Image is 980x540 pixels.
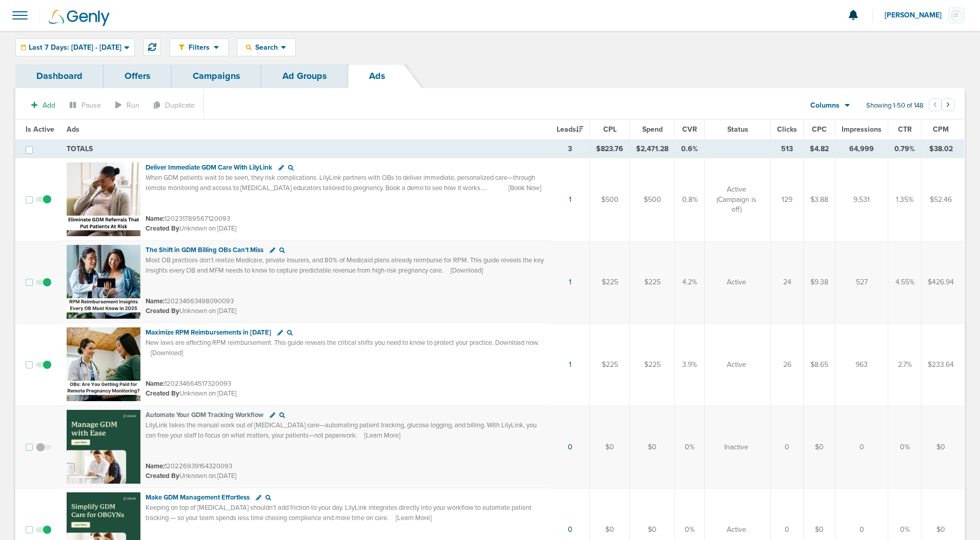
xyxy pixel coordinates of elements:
td: 0.6% [675,140,705,158]
span: Leads [557,125,583,134]
a: 1 [569,278,571,286]
span: Ads [67,125,79,134]
span: When GDM patients wait to be seen, they risk complications. LilyLink partners with OBs to deliver... [146,174,535,192]
span: Filters [185,43,214,52]
span: CTR [898,125,912,134]
span: Created By [146,307,179,315]
td: $0 [630,406,675,488]
span: LilyLink takes the manual work out of [MEDICAL_DATA] care—automating patient tracking, glucose lo... [146,421,537,440]
span: Name: [146,380,165,388]
td: 527 [835,241,888,323]
td: 4.2% [675,241,705,323]
span: Deliver Immediate GDM Care With LilyLink [146,163,272,172]
td: $8.65 [804,323,835,406]
span: CPC [812,125,827,134]
small: 120234663498090093 [146,297,234,305]
img: Ad image [67,410,140,484]
td: $0 [590,406,630,488]
span: Columns [810,100,840,111]
span: Add [43,101,55,110]
small: Unknown on [DATE] [146,224,236,233]
td: $38.02 [922,140,965,158]
td: 963 [835,323,888,406]
a: Dashboard [15,64,104,88]
small: Unknown on [DATE] [146,471,236,481]
td: 9,531 [835,158,888,241]
span: Keeping on top of [MEDICAL_DATA] shouldn’t add friction to your day. LilyLink integrates directly... [146,504,532,522]
td: 24 [771,241,804,323]
span: Active [727,525,746,535]
span: Active [727,277,746,287]
span: [Book Now] [508,183,541,193]
td: $0 [804,406,835,488]
td: 0 [835,406,888,488]
a: Campaigns [172,64,261,88]
td: $500 [630,158,675,241]
img: Ad image [67,162,140,236]
a: 1 [569,360,571,369]
td: $0 [922,406,965,488]
span: Spend [642,125,663,134]
img: Genly [49,10,110,26]
span: Active [727,360,746,370]
a: Ads [348,64,406,88]
td: 0.79% [888,140,922,158]
td: 64,999 [835,140,888,158]
small: Unknown on [DATE] [146,306,236,316]
td: $4.82 [804,140,835,158]
td: $225 [630,241,675,323]
span: Impressions [842,125,882,134]
td: 129 [771,158,804,241]
span: Showing 1-50 of 148 [866,101,924,110]
button: Add [26,98,61,113]
span: [PERSON_NAME] [885,12,949,19]
a: Offers [104,64,172,88]
span: Clicks [777,125,797,134]
td: $500 [590,158,630,241]
td: $3.88 [804,158,835,241]
span: [Download] [451,266,483,275]
td: TOTALS [60,140,550,158]
td: $233.64 [922,323,965,406]
button: Go to next page [942,98,954,111]
span: Name: [146,462,165,470]
small: 120234664517320093 [146,380,231,388]
td: $426.94 [922,241,965,323]
td: 3.9% [675,323,705,406]
td: 3 [550,140,590,158]
span: Active (Campaign is off) [711,184,762,215]
span: Name: [146,215,165,223]
td: 2.7% [888,323,922,406]
span: The Shift in GDM Billing OBs Can't Miss [146,246,263,254]
td: 1.35% [888,158,922,241]
span: Search [252,43,281,52]
span: [Learn More] [364,431,400,440]
span: Status [727,125,748,134]
td: $52.46 [922,158,965,241]
small: 120226939164320093 [146,462,232,470]
span: Is Active [26,125,54,134]
td: 26 [771,323,804,406]
td: 513 [771,140,804,158]
span: Most OB practices don’t realize Medicare, private insurers, and 80% of Medicaid plans already rei... [146,256,544,275]
span: Inactive [724,442,748,452]
span: Automate Your GDM Tracking Workflow [146,411,263,419]
td: 4.55% [888,241,922,323]
span: Last 7 Days: [DATE] - [DATE] [29,44,121,51]
span: Created By [146,224,179,233]
span: Maximize RPM Reimbursements in [DATE] [146,328,271,337]
span: Name: [146,297,165,305]
span: CPM [933,125,949,134]
small: Unknown on [DATE] [146,389,236,398]
td: $225 [630,323,675,406]
td: $9.38 [804,241,835,323]
ul: Pagination [929,100,954,112]
td: 0.8% [675,158,705,241]
span: Created By [146,472,179,480]
span: [Learn More] [396,513,432,523]
td: 0% [675,406,705,488]
small: 120231789567120093 [146,215,230,223]
a: 0 [568,525,573,534]
span: CVR [682,125,697,134]
span: CPL [603,125,617,134]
